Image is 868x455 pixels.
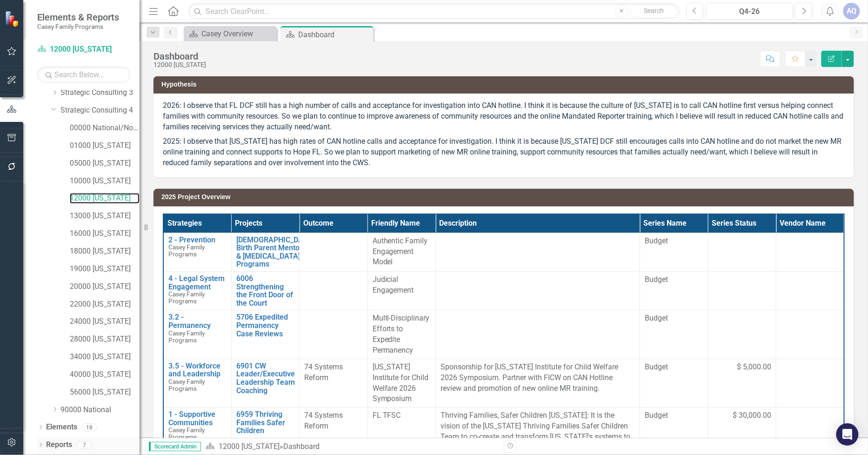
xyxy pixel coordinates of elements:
[441,362,635,394] p: Sponsorship for [US_STATE] Institute for Child Welfare 2026 Symposium. Partner with FICW on CAN H...
[201,28,274,40] div: Casey Overview
[236,236,314,268] a: [DEMOGRAPHIC_DATA] Birth Parent Mentoring & [MEDICAL_DATA] Programs
[708,233,776,271] td: Double-Click to Edit
[776,359,844,407] td: Double-Click to Edit
[737,362,771,373] span: $ 5,000.00
[645,313,703,324] span: Budget
[37,23,119,30] small: Casey Family Programs
[367,272,435,310] td: Double-Click to Edit
[168,236,227,244] a: 2 - Prevention
[60,405,140,415] a: 90000 National
[236,410,294,435] a: 6959 Thriving Families Safer Children
[168,378,205,392] span: Casey Family Programs
[836,423,859,446] div: Open Intercom Messenger
[231,272,299,310] td: Double-Click to Edit Right Click for Context Menu
[231,310,299,359] td: Double-Click to Edit Right Click for Context Menu
[708,272,776,310] td: Double-Click to Edit
[70,176,140,187] a: 10000 [US_STATE]
[236,362,295,395] a: 6901 CW Leader/Executive Leadership Team Coaching
[37,67,130,83] input: Search Below...
[77,441,92,449] div: 7
[708,359,776,407] td: Double-Click to Edit
[776,233,844,271] td: Double-Click to Edit
[236,313,294,338] a: 5706 Expedited Permanency Case Reviews
[163,100,845,134] p: 2026: I observe that FL DCF still has a high number of calls and acceptance for investigation int...
[5,10,21,27] img: ClearPoint Strategy
[70,316,140,327] a: 24000 [US_STATE]
[163,233,231,271] td: Double-Click to Edit Right Click for Context Menu
[640,310,708,359] td: Double-Click to Edit
[188,3,679,20] input: Search ClearPoint...
[709,6,790,17] div: Q4-26
[300,310,367,359] td: Double-Click to Edit
[168,243,205,258] span: Casey Family Programs
[304,411,343,430] span: 74 Systems Reform
[168,329,205,344] span: Casey Family Programs
[300,359,367,407] td: Double-Click to Edit
[706,3,793,20] button: Q4-26
[70,352,140,362] a: 34000 [US_STATE]
[733,410,771,421] span: $ 30,000.00
[154,61,206,68] div: 12000 [US_STATE]
[367,310,435,359] td: Double-Click to Edit
[231,359,299,407] td: Double-Click to Edit Right Click for Context Menu
[708,310,776,359] td: Double-Click to Edit
[168,290,205,305] span: Casey Family Programs
[60,87,140,98] a: Strategic Consulting 3
[161,194,849,201] h3: 2025 Project Overview
[70,158,140,169] a: 05000 [US_STATE]
[640,359,708,407] td: Double-Click to Edit
[644,7,664,14] span: Search
[283,442,320,451] div: Dashboard
[70,141,140,151] a: 01000 [US_STATE]
[645,236,703,247] span: Budget
[163,272,231,310] td: Double-Click to Edit Right Click for Context Menu
[46,440,72,450] a: Reports
[168,274,227,291] a: 4 - Legal System Engagement
[70,369,140,380] a: 40000 [US_STATE]
[367,359,435,407] td: Double-Click to Edit
[70,211,140,221] a: 13000 [US_STATE]
[298,29,371,40] div: Dashboard
[60,105,140,116] a: Strategic Consulting 4
[70,387,140,398] a: 56000 [US_STATE]
[236,274,294,307] a: 6006 Strengthening the Front Door of the Court
[436,233,640,271] td: Double-Click to Edit
[436,310,640,359] td: Double-Click to Edit
[776,310,844,359] td: Double-Click to Edit
[70,123,140,134] a: 00000 National/No Jurisdiction (SC4)
[70,264,140,274] a: 19000 [US_STATE]
[367,233,435,271] td: Double-Click to Edit
[163,134,845,168] p: 2025: I observe that [US_STATE] has high rates of CAN hotline calls and acceptance for investigat...
[70,246,140,257] a: 18000 [US_STATE]
[373,411,401,420] span: FL TFSC
[645,362,703,373] span: Budget
[46,422,77,433] a: Elements
[300,233,367,271] td: Double-Click to Edit
[373,275,414,294] span: Judicial Engagement
[631,5,677,18] button: Search
[70,193,140,204] a: 12000 [US_STATE]
[640,272,708,310] td: Double-Click to Edit
[70,228,140,239] a: 16000 [US_STATE]
[168,313,227,329] a: 3.2 - Permanency
[436,272,640,310] td: Double-Click to Edit
[436,359,640,407] td: Double-Click to Edit
[168,410,227,427] a: 1 - Supportive Communities
[231,233,299,271] td: Double-Click to Edit Right Click for Context Menu
[373,362,429,403] span: [US_STATE] Institute for Child Welfare 2026 Symposium
[37,44,130,55] a: 12000 [US_STATE]
[206,442,497,452] div: »
[645,410,703,421] span: Budget
[70,299,140,310] a: 22000 [US_STATE]
[163,359,231,407] td: Double-Click to Edit Right Click for Context Menu
[168,426,205,441] span: Casey Family Programs
[304,362,343,382] span: 74 Systems Reform
[161,81,849,88] h3: Hypothesis
[219,442,280,451] a: 12000 [US_STATE]
[70,334,140,345] a: 28000 [US_STATE]
[843,3,860,20] button: AQ
[300,272,367,310] td: Double-Click to Edit
[163,310,231,359] td: Double-Click to Edit Right Click for Context Menu
[37,12,119,23] span: Elements & Reports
